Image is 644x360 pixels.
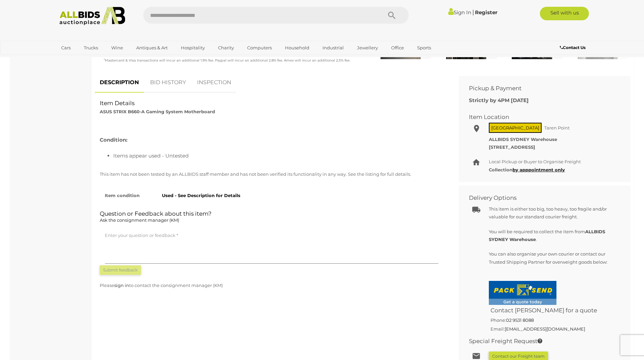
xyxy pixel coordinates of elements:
[475,9,497,16] a: Register
[100,211,444,225] h2: Question or Feedback about this item?
[489,250,615,266] p: You can also organise your own courier or contact our Trusted Shipping Partner for overweight goo...
[506,317,534,323] a: 02 9531 8088
[107,42,127,53] a: Wine
[214,42,238,53] a: Charity
[100,217,179,223] span: Ask the consignment manager (KM)
[100,170,444,178] p: This item has not been tested by an ALLBIDS staff member and has not been verified its functional...
[489,205,615,221] p: This item is either too big, too heavy, too fragile and/or valuable for our standard courier frei...
[353,42,382,53] a: Jewellery
[489,137,557,142] strong: ALLBIDS SYDNEY Warehouse
[100,100,444,106] h2: Item Details
[57,53,114,65] a: [GEOGRAPHIC_DATA]
[100,265,141,275] button: Submit feedback
[413,42,435,53] a: Sports
[387,42,408,53] a: Office
[57,42,75,53] a: Cars
[100,282,444,289] p: Please to contact the consignment manager (KM)
[113,151,444,160] li: Items appear used - Untested
[281,42,314,53] a: Household
[448,9,471,16] a: Sign In
[469,114,610,120] h2: Item Location
[104,58,350,63] small: Mastercard & Visa transactions will incur an additional 1.9% fee. Paypal will incur an additional...
[489,281,556,305] img: Fyshwick-AllBids-GETAQUOTE.png
[472,8,474,16] span: |
[132,42,172,53] a: Antiques & Art
[489,316,615,324] h5: Phone:
[469,338,610,344] h2: Special Freight Request
[145,73,191,93] a: BID HISTORY
[560,44,587,51] a: Contact Us
[512,167,565,172] a: by apppointment only
[560,45,586,50] b: Contact Us
[105,193,140,198] strong: Item condition
[79,42,102,53] a: Trucks
[100,109,215,114] strong: ASUS STRIX B660-A Gaming System Motherboard
[95,73,144,93] a: DESCRIPTION
[375,7,409,24] button: Search
[489,325,615,333] h5: Email:
[100,137,127,143] b: Condition:
[489,167,565,172] b: Collection
[489,144,535,150] strong: [STREET_ADDRESS]
[114,283,129,288] a: sign in
[176,42,209,53] a: Hospitality
[489,159,581,164] span: Local Pickup or Buyer to Organise Freight
[192,73,236,93] a: INSPECTION
[318,42,348,53] a: Industrial
[469,85,610,92] h2: Pickup & Payment
[56,7,129,25] img: Allbids.com.au
[243,42,276,53] a: Computers
[489,306,615,315] h4: Contact [PERSON_NAME] for a quote
[540,7,589,20] a: Sell with us
[469,195,610,201] h2: Delivery Options
[469,97,529,103] b: Strictly by 4PM [DATE]
[489,123,542,133] span: [GEOGRAPHIC_DATA]
[489,228,615,244] p: You will be required to collect the item from .
[505,326,585,332] a: [EMAIL_ADDRESS][DOMAIN_NAME]
[543,123,571,132] span: Taren Point
[162,193,240,198] strong: Used - See Description for Details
